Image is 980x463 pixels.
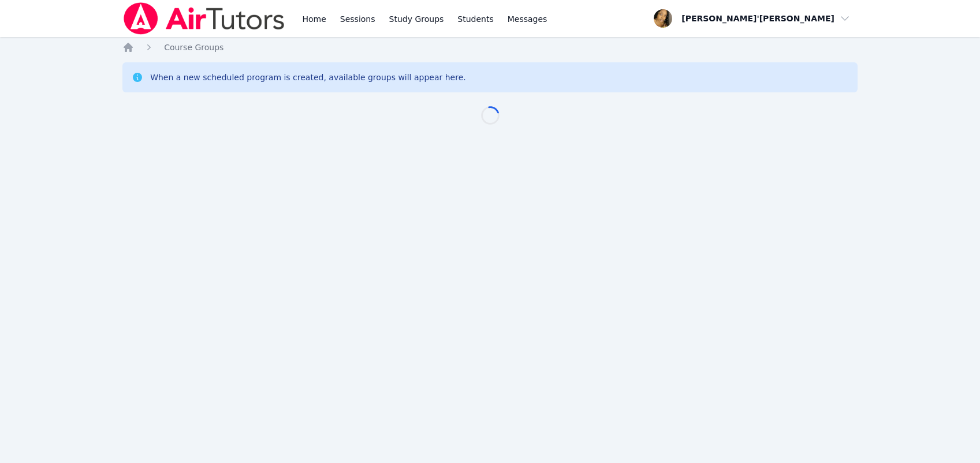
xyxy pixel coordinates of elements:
[164,43,223,52] span: Course Groups
[122,2,286,35] img: Air Tutors
[122,42,858,53] nav: Breadcrumb
[164,42,223,53] a: Course Groups
[508,13,547,25] span: Messages
[150,72,466,83] div: When a new scheduled program is created, available groups will appear here.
